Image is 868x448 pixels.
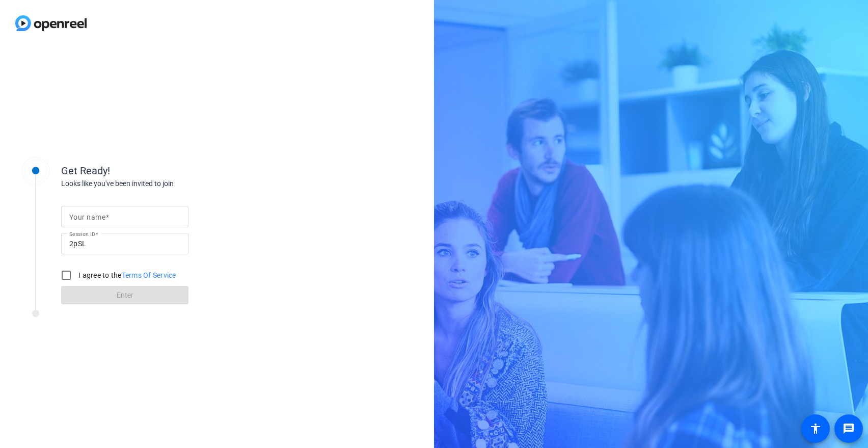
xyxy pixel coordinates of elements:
mat-icon: message [843,423,855,435]
div: Looks like you've been invited to join [61,178,265,189]
mat-label: Session ID [69,231,95,237]
label: I agree to the [76,270,176,280]
a: Terms Of Service [122,271,176,279]
div: Get Ready! [61,163,265,178]
mat-label: Your name [69,213,105,221]
mat-icon: accessibility [809,423,822,435]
